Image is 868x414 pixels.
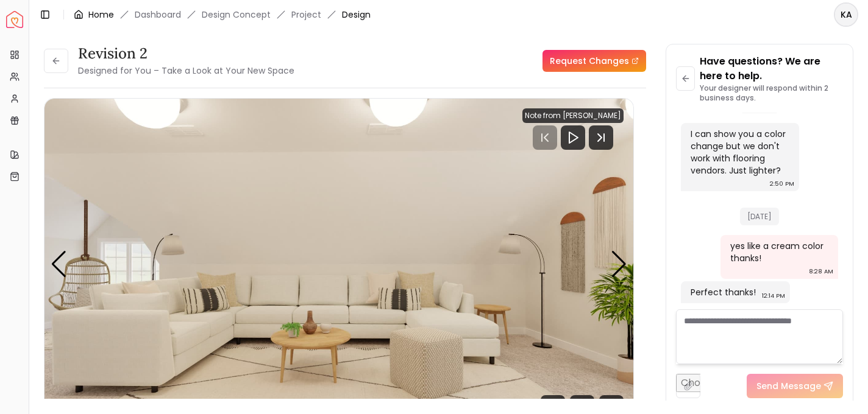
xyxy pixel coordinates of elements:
[700,83,843,103] p: Your designer will respond within 2 business days.
[770,178,794,190] div: 2:50 PM
[762,290,785,302] div: 12:14 PM
[88,9,114,21] a: Home
[809,265,833,278] div: 8:28 AM
[611,251,627,278] div: Next slide
[566,130,580,145] svg: Play
[522,108,624,123] div: Note from [PERSON_NAME]
[342,9,371,21] span: Design
[542,50,646,72] a: Request Changes
[730,240,827,264] div: yes like a cream color thanks!
[6,11,23,28] a: Spacejoy
[74,9,371,21] nav: breadcrumb
[691,128,787,177] div: I can show you a color change but we don't work with flooring vendors. Just lighter?
[589,125,613,150] svg: Next Track
[835,4,857,26] span: KA
[691,286,756,298] div: Perfect thanks!
[135,9,181,21] a: Dashboard
[78,65,294,77] small: Designed for You – Take a Look at Your New Space
[700,54,843,83] p: Have questions? We are here to help.
[740,208,779,225] span: [DATE]
[291,9,321,21] a: Project
[51,251,67,278] div: Previous slide
[834,2,858,27] button: KA
[6,11,23,28] img: Spacejoy Logo
[78,44,294,63] h3: Revision 2
[202,9,271,21] li: Design Concept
